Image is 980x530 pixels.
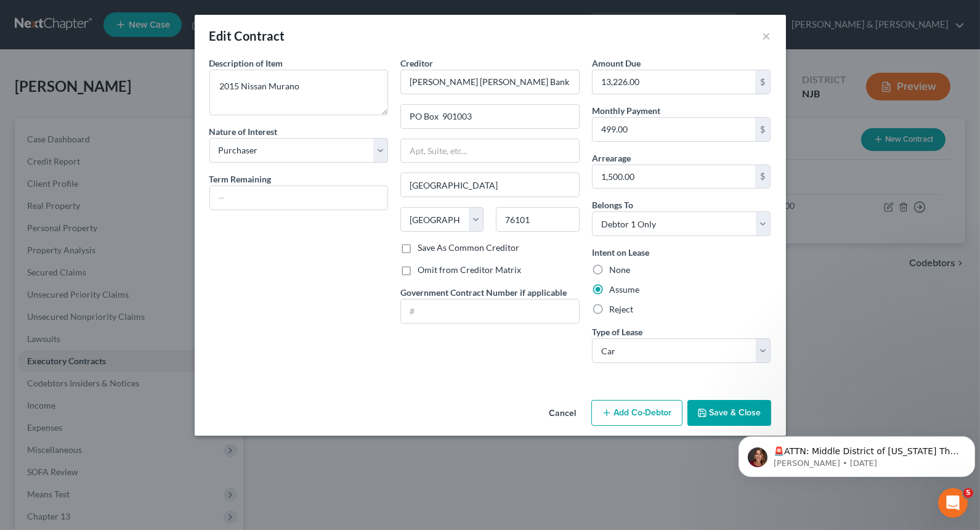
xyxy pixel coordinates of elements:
[592,327,642,337] span: Type of Lease
[400,286,567,299] label: Government Contract Number if applicable
[592,104,660,117] label: Monthly Payment
[496,207,579,232] input: Enter zip..
[938,488,968,518] iframe: Intercom live chat
[755,70,770,94] div: $
[418,264,521,276] label: Omit from Creditor Matrix
[401,173,579,197] input: Enter city...
[418,242,519,254] label: Save As Common Creditor
[401,139,579,163] input: Apt, Suite, etc...
[734,410,980,497] iframe: Intercom notifications message
[593,118,756,141] input: 0.00
[592,152,631,165] label: Arrearage
[400,70,580,94] input: Search creditor by name...
[540,401,586,426] button: Cancel
[210,186,388,210] input: --
[209,58,283,68] span: Description of Item
[592,57,641,70] label: Amount Due
[209,125,278,138] label: Nature of Interest
[400,58,433,68] span: Creditor
[609,264,630,276] label: None
[209,27,285,44] div: Edit Contract
[401,105,579,128] input: Enter address...
[763,28,771,43] button: ×
[591,400,682,426] button: Add Co-Debtor
[963,488,973,498] span: 5
[687,400,771,426] button: Save & Close
[209,173,272,185] label: Term Remaining
[592,246,649,259] label: Intent on Lease
[609,283,639,296] label: Assume
[592,200,633,210] span: Belongs To
[593,70,756,94] input: 0.00
[755,165,770,189] div: $
[609,303,633,316] label: Reject
[755,118,770,141] div: $
[401,300,579,323] input: #
[593,165,756,189] input: 0.00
